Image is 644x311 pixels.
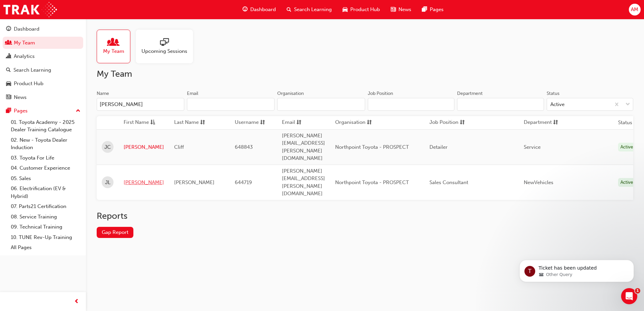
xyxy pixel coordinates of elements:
[430,6,444,13] span: Pages
[8,153,83,163] a: 03. Toyota For Life
[8,135,83,153] a: 02. New - Toyota Dealer Induction
[6,108,11,114] span: pages-icon
[296,118,301,127] span: sorting-icon
[422,5,427,14] span: pages-icon
[460,118,465,127] span: sorting-icon
[8,222,83,232] a: 09. Technical Training
[124,118,161,127] button: First Nameasc-icon
[547,90,559,97] div: Status
[187,90,198,97] div: Email
[104,143,111,151] span: JC
[282,133,325,162] span: [PERSON_NAME][EMAIL_ADDRESS][PERSON_NAME][DOMAIN_NAME]
[97,30,136,63] a: My Team
[174,144,184,150] span: Cliff
[368,90,393,97] div: Job Position
[6,95,11,101] span: news-icon
[3,23,83,35] a: Dashboard
[76,107,80,115] span: up-icon
[368,98,455,111] input: Job Position
[6,54,11,60] span: chart-icon
[243,5,248,14] span: guage-icon
[174,118,199,127] span: Last Name
[3,22,83,105] button: DashboardMy TeamAnalyticsSearch LearningProduct HubNews
[103,47,124,55] span: My Team
[13,66,51,74] div: Search Learning
[136,30,198,63] a: Upcoming Sessions
[97,211,633,221] h2: Reports
[550,101,565,108] div: Active
[3,37,83,49] a: My Team
[97,98,184,111] input: Name
[237,3,281,16] a: guage-iconDashboard
[3,105,83,117] button: Pages
[3,50,83,63] a: Analytics
[277,98,365,111] input: Organisation
[200,118,205,127] span: sorting-icon
[109,38,118,47] span: people-icon
[429,144,448,150] span: Detailer
[124,143,164,151] a: [PERSON_NAME]
[524,118,561,127] button: Departmentsorting-icon
[235,118,259,127] span: Username
[235,118,272,127] button: Usernamesorting-icon
[277,90,304,97] div: Organisation
[385,3,417,16] a: news-iconNews
[509,246,644,293] iframe: Intercom notifications message
[553,118,558,127] span: sorting-icon
[141,47,187,55] span: Upcoming Sessions
[335,179,409,185] span: Northpoint Toyota - PROSPECT
[618,119,632,127] th: Status
[391,5,396,14] span: news-icon
[618,143,636,152] div: Active
[97,90,109,97] div: Name
[635,288,640,293] span: 1
[398,6,411,13] span: News
[343,5,348,14] span: car-icon
[335,144,409,150] span: Northpoint Toyota - PROSPECT
[3,64,83,76] a: Search Learning
[631,6,638,13] span: AM
[629,4,641,15] button: AM
[281,3,337,16] a: search-iconSearch Learning
[350,6,380,13] span: Product Hub
[6,40,11,46] span: people-icon
[621,288,637,304] iframe: Intercom live chat
[235,144,253,150] span: 648843
[282,118,295,127] span: Email
[160,38,169,47] span: sessionType_ONLINE_URL-icon
[417,3,449,16] a: pages-iconPages
[6,26,11,32] span: guage-icon
[457,90,483,97] div: Department
[8,163,83,173] a: 04. Customer Experience
[8,212,83,222] a: 08. Service Training
[3,2,57,17] img: Trak
[74,298,79,306] span: prev-icon
[97,227,133,238] a: Gap Report
[8,242,83,253] a: All Pages
[524,118,552,127] span: Department
[250,6,276,13] span: Dashboard
[6,81,11,87] span: car-icon
[335,118,372,127] button: Organisationsorting-icon
[3,77,83,90] a: Product Hub
[174,118,211,127] button: Last Namesorting-icon
[457,98,544,111] input: Department
[337,3,385,16] a: car-iconProduct Hub
[8,117,83,135] a: 01. Toyota Academy - 2025 Dealer Training Catalogue
[124,118,149,127] span: First Name
[124,179,164,186] a: [PERSON_NAME]
[14,94,27,101] div: News
[618,178,636,187] div: Active
[174,179,215,185] span: [PERSON_NAME]
[429,118,458,127] span: Job Position
[429,118,466,127] button: Job Positionsorting-icon
[14,80,43,88] div: Product Hub
[150,118,155,127] span: asc-icon
[294,6,332,13] span: Search Learning
[335,118,365,127] span: Organisation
